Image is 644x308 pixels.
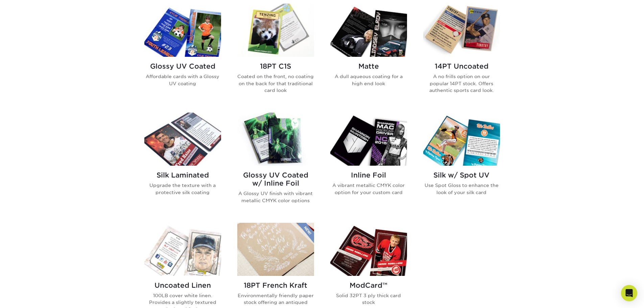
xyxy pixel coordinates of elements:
[423,73,500,94] p: A no frills option on our popular 14PT stock. Offers authentic sports card look.
[237,73,314,94] p: Coated on the front, no coating on the back for that traditional card look
[144,171,221,179] h2: Silk Laminated
[237,113,314,215] a: Glossy UV Coated w/ Inline Foil Trading Cards Glossy UV Coated w/ Inline Foil A Glossy UV finish ...
[330,62,407,70] h2: Matte
[144,113,221,215] a: Silk Laminated Trading Cards Silk Laminated Upgrade the texture with a protective silk coating
[297,223,314,243] img: New Product
[144,281,221,289] h2: Uncoated Linen
[330,4,407,57] img: Matte Trading Cards
[330,113,407,166] img: Inline Foil Trading Cards
[237,171,314,187] h2: Glossy UV Coated w/ Inline Foil
[423,113,500,166] img: Silk w/ Spot UV Trading Cards
[237,223,314,276] img: 18PT French Kraft Trading Cards
[423,4,500,104] a: 14PT Uncoated Trading Cards 14PT Uncoated A no frills option on our popular 14PT stock. Offers au...
[423,62,500,70] h2: 14PT Uncoated
[330,223,407,276] img: ModCard™ Trading Cards
[621,285,637,301] div: Open Intercom Messenger
[330,113,407,215] a: Inline Foil Trading Cards Inline Foil A vibrant metallic CMYK color option for your custom card
[144,62,221,70] h2: Glossy UV Coated
[144,73,221,87] p: Affordable cards with a Glossy UV coating
[330,281,407,289] h2: ModCard™
[237,113,314,166] img: Glossy UV Coated w/ Inline Foil Trading Cards
[144,4,221,104] a: Glossy UV Coated Trading Cards Glossy UV Coated Affordable cards with a Glossy UV coating
[330,171,407,179] h2: Inline Foil
[423,171,500,179] h2: Silk w/ Spot UV
[330,292,407,306] p: Solid 32PT 3 ply thick card stock
[330,182,407,196] p: A vibrant metallic CMYK color option for your custom card
[237,4,314,57] img: 18PT C1S Trading Cards
[237,62,314,70] h2: 18PT C1S
[330,4,407,104] a: Matte Trading Cards Matte A dull aqueous coating for a high end look
[423,182,500,196] p: Use Spot Gloss to enhance the look of your silk card
[237,190,314,204] p: A Glossy UV finish with vibrant metallic CMYK color options
[330,73,407,87] p: A dull aqueous coating for a high end look
[144,182,221,196] p: Upgrade the texture with a protective silk coating
[237,281,314,289] h2: 18PT French Kraft
[237,4,314,104] a: 18PT C1S Trading Cards 18PT C1S Coated on the front, no coating on the back for that traditional ...
[423,4,500,57] img: 14PT Uncoated Trading Cards
[144,113,221,166] img: Silk Laminated Trading Cards
[144,4,221,57] img: Glossy UV Coated Trading Cards
[144,223,221,276] img: Uncoated Linen Trading Cards
[423,113,500,215] a: Silk w/ Spot UV Trading Cards Silk w/ Spot UV Use Spot Gloss to enhance the look of your silk card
